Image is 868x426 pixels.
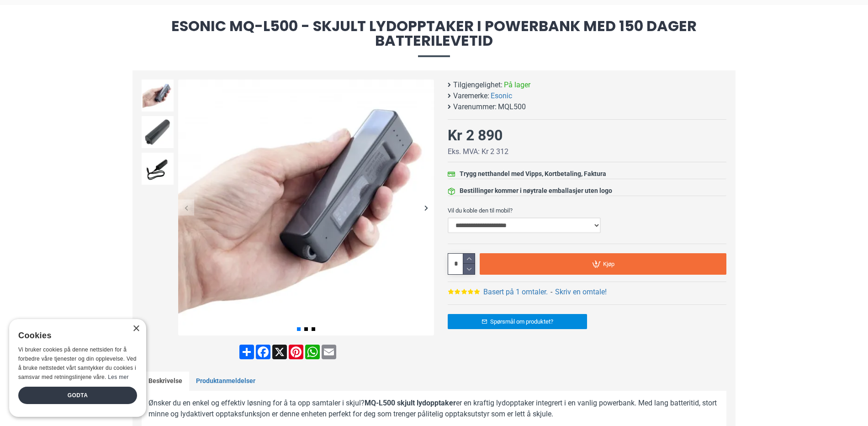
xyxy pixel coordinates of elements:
div: Cookies [18,326,131,346]
div: Previous slide [178,200,194,216]
span: MQL500 [498,101,526,112]
div: Next slide [418,200,434,216]
span: Vi bruker cookies på denne nettsiden for å forbedre våre tjenester og din opplevelse. Ved å bruke... [18,346,137,380]
a: WhatsApp [304,345,321,359]
strong: MQ-L500 skjult lydopptaker [365,399,456,407]
div: Trygg netthandel med Vipps, Kortbetaling, Faktura [460,169,606,179]
div: Bestillinger kommer i nøytrale emballasjer uten logo [460,186,612,196]
a: Esonic [491,91,512,101]
a: Beskrivelse [142,372,189,391]
span: Go to slide 2 [304,327,308,331]
img: Esonic MQ-L500 - Skjult lydopptaker i powerbank med 150 dager batterilevetid - SpyGadgets.no [142,80,174,112]
b: Varemerke: [453,91,489,101]
span: Go to slide 3 [312,327,315,331]
span: Esonic MQ-L500 - Skjult lydopptaker i powerbank med 150 dager batterilevetid [132,19,736,57]
a: Les mer, opens a new window [108,374,128,380]
a: X [271,345,288,359]
a: Email [321,345,337,359]
a: Spørsmål om produktet? [448,314,587,329]
img: Esonic MQ-L500 - Skjult lydopptaker i powerbank med 150 dager batterilevetid - SpyGadgets.no [142,116,174,148]
img: Esonic MQ-L500 - Skjult lydopptaker i powerbank med 150 dager batterilevetid - SpyGadgets.no [178,80,434,335]
a: Pinterest [288,345,304,359]
div: Kr 2 890 [448,124,503,146]
b: - [550,288,552,296]
span: Kjøp [603,261,614,267]
label: Vil du koble den til mobil? [448,203,726,218]
b: Tilgjengelighet: [453,80,503,91]
b: Varenummer: [453,101,497,112]
span: Go to slide 1 [297,327,301,331]
a: Skriv en omtale! [555,287,607,298]
div: Godta [18,387,137,404]
p: Ønsker du en enkel og effektiv løsning for å ta opp samtaler i skjul? er en kraftig lydopptaker i... [148,398,720,420]
a: Basert på 1 omtaler. [483,287,548,298]
div: Close [132,325,139,332]
span: På lager [504,80,530,91]
a: Produktanmeldelser [189,372,262,391]
a: Share [238,345,255,359]
img: Esonic MQ-L500 - Skjult lydopptaker i powerbank med 150 dager batterilevetid - SpyGadgets.no [142,153,174,185]
a: Facebook [255,345,271,359]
